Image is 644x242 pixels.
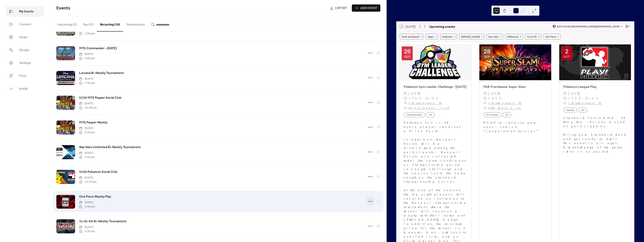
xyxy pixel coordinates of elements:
div: Upcoming events [429,24,455,29]
span: [DATE] [79,52,95,56]
span: Export [335,6,347,11]
a: Form [6,70,44,81]
div: 28 [484,48,490,54]
div: 2 [565,48,569,54]
a: MTG Commander - [DATE] [79,46,117,51]
a: Connect [6,19,44,30]
a: Itätuulenkuja 7A [488,101,522,106]
span: 5:30 pm [79,81,95,85]
div: 26 [404,48,411,54]
div: ​ [483,106,487,110]
div: ​ [404,96,407,101]
span: 5:30 pm [79,130,95,135]
span: Connect [19,22,31,27]
span: [DATE] [79,225,95,229]
span: Yu-Gi-Oh Bi-Weekly Tournament [79,219,126,224]
span: [DATE] [79,151,95,155]
div: ​ [483,91,487,96]
a: Design [6,45,44,55]
div: ​ [563,91,567,96]
button: Upcoming (2) [54,16,80,31]
span: (U16) MTG Pauper Social Club [79,95,121,100]
a: Itätuulenkuja 7A [409,101,443,106]
div: ​ [404,91,407,96]
span: [DATE] [79,200,95,205]
span: 2:00 pm [79,56,95,61]
div: Pokemon League Play [559,84,631,89]
span: 17:00 [568,96,583,101]
a: Pokemon Gym Leader Challenge - [DATE] [404,84,466,89]
a: MTG Pauper Weekly [79,120,107,125]
span: 12:30 pm [79,180,97,184]
a: GEM Event Link [488,106,521,110]
span: [DATE] [409,91,422,96]
div: Sep [484,55,490,58]
a: Lorcana Bi-Weekly Tournament [79,71,124,76]
button: Past (2) [80,16,97,31]
div: ​ [483,101,487,106]
span: [DATE] [568,91,582,96]
span: Settings [19,61,31,66]
span: Install [19,86,27,91]
span: 5:30 pm [79,155,95,159]
div: ​ [563,101,567,106]
span: [DATE] [488,91,502,96]
span: Design [19,48,29,53]
a: Itätuulenkuja 7A [568,101,602,106]
div: ​ [404,106,407,110]
span: 5:30 pm [79,32,95,36]
a: Star Wars Unlimited Bi-Weekly Tournament [79,145,140,150]
a: Export [327,4,350,12]
span: 5:30 pm [79,229,95,234]
span: [DATE] [79,126,95,130]
a: (U16) Pokemon Social Club [79,169,117,175]
span: My Events [19,9,34,14]
div: ​ [483,96,487,101]
a: (U16) MTG Pauper Social Club [79,95,121,100]
span: [DATE] [79,102,97,106]
div: ​ [563,96,567,101]
span: Add Event [360,6,377,11]
span: (U16) Pokemon Social Club [79,170,117,174]
a: FAB Prerelease: Super Slam [483,84,526,89]
span: 12:30 pm [79,106,97,110]
a: One Piece Weekly Play [79,194,111,199]
div: Oct [563,55,570,58]
span: - [583,96,585,101]
div: ​ [404,101,407,106]
span: - [424,96,426,101]
span: 17:00 [409,96,424,101]
button: Submissions [123,16,148,31]
span: MTG Commander - [DATE] [79,46,117,51]
span: Lorcana Bi-Weekly Tournament [79,71,124,76]
a: Install [6,83,44,94]
span: Events [56,4,70,13]
div: Sep [404,55,410,58]
button: Add Event [352,4,380,12]
div: Standard Constructed - 5€ Entry Fee - Prizes based on participation. Bring your Standard deck and... [559,116,631,154]
span: 5:30 pm [79,205,95,209]
span: 14:00 [488,96,504,101]
span: (GMT+02:00) [GEOGRAPHIC_DATA]/[GEOGRAPHIC_DATA] [557,25,619,28]
span: MTG Pauper Weekly [79,120,107,125]
span: [DATE] [79,77,95,81]
a: MyCalendar link [409,106,449,110]
a: My Events [6,6,44,17]
button: Recurring (14) [97,16,123,32]
a: Views [6,32,44,43]
span: Star Wars Unlimited Bi-Weekly Tournament [79,145,140,150]
span: [DATE] [79,176,97,180]
span: 21:00 [585,96,600,101]
span: Form [19,74,26,78]
span: 21:00 [426,96,441,101]
span: One Piece Weekly Play [79,194,111,199]
a: Yu-Gi-Oh Bi-Weekly Tournament [79,219,126,224]
span: Views [19,35,28,40]
div: RSVP to reserve your spot - search "cooperative-tarsier" [479,120,551,133]
a: Settings [6,57,44,68]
